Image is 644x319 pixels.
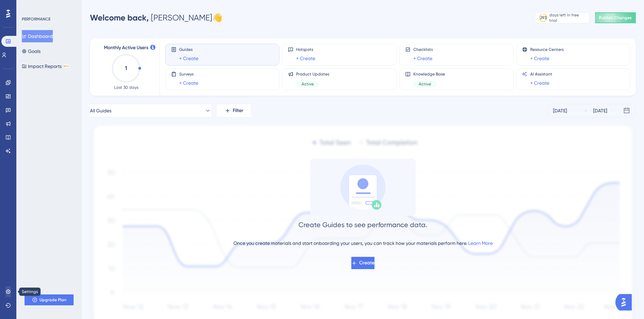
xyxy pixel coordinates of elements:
[593,107,607,115] div: [DATE]
[359,259,374,267] span: Create
[90,13,149,23] span: Welcome back,
[540,15,547,20] div: 293
[296,71,329,77] span: Product Updates
[302,81,314,87] span: Active
[615,292,636,313] iframe: UserGuiding AI Assistant Launcher
[530,47,564,52] span: Resource Centers
[179,54,198,63] a: + Create
[63,65,69,68] div: BETA
[553,107,567,115] div: [DATE]
[22,30,53,42] button: Dashboard
[530,71,552,77] span: AI Assistant
[217,104,251,117] button: Filter
[179,79,198,87] a: + Create
[530,54,549,63] a: + Create
[413,54,432,63] a: + Create
[599,15,632,20] span: Publish Changes
[549,12,587,23] div: days left in free trial
[179,71,198,77] span: Surveys
[125,65,127,71] text: 1
[114,85,138,90] span: Last 30 days
[90,104,211,117] button: All Guides
[233,239,493,247] div: Once you create materials and start onboarding your users, you can track how your materials perfo...
[90,12,223,23] div: [PERSON_NAME] 👋
[25,294,74,305] button: Upgrade Plan
[413,71,445,77] span: Knowledge Base
[22,45,41,57] button: Goals
[530,79,549,87] a: + Create
[468,240,493,246] a: Learn More
[40,297,66,303] span: Upgrade Plan
[419,81,431,87] span: Active
[298,220,427,230] div: Create Guides to see performance data.
[351,257,374,269] button: Create
[104,44,148,52] span: Monthly Active Users
[90,107,111,115] span: All Guides
[595,12,636,23] button: Publish Changes
[413,47,433,52] span: Checklists
[22,60,69,72] button: Impact ReportsBETA
[296,54,315,63] a: + Create
[22,16,50,22] div: PERFORMANCE
[233,107,243,115] span: Filter
[296,47,315,52] span: Hotspots
[179,47,198,52] span: Guides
